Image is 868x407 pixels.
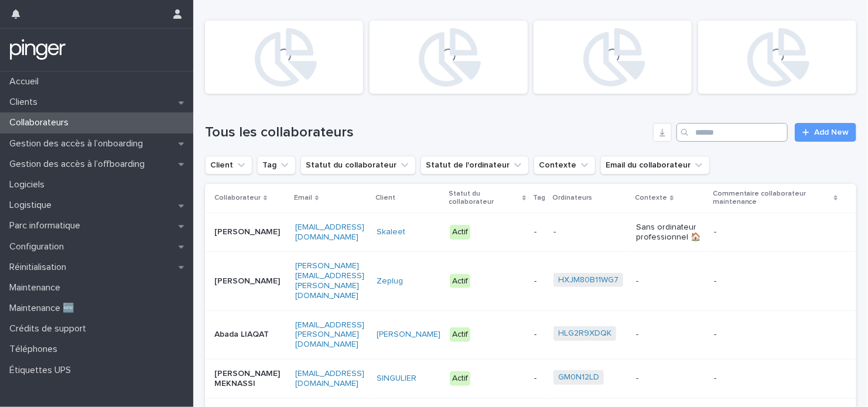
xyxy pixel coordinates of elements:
a: SINGULIER [377,374,416,384]
h1: Tous les collaborateurs [205,124,648,141]
p: [PERSON_NAME] [214,227,286,237]
p: - [714,276,838,286]
img: mTgBEunGTSyRkCgitkcU [9,38,66,61]
p: Tag [533,191,545,204]
p: [PERSON_NAME] MEKNASSI [214,369,286,389]
a: Skaleet [377,227,405,237]
p: Contexte [635,191,667,204]
p: - [534,374,544,384]
input: Search [676,123,788,142]
p: Logiciels [5,179,54,190]
a: [EMAIL_ADDRESS][PERSON_NAME][DOMAIN_NAME] [295,321,364,349]
a: [EMAIL_ADDRESS][DOMAIN_NAME] [295,370,364,388]
p: Crédits de support [5,323,95,334]
p: Ordinateurs [552,191,592,204]
p: Email [294,191,312,204]
p: Gestion des accès à l’offboarding [5,159,154,170]
button: Email du collaborateur [600,156,710,175]
p: Téléphones [5,344,67,355]
p: - [714,330,838,340]
p: Clients [5,97,47,108]
p: - [636,330,705,340]
p: - [714,227,838,237]
p: Accueil [5,76,48,87]
div: Actif [450,225,470,240]
p: Maintenance [5,282,70,293]
a: HLG2R9XDQK [558,329,611,338]
p: Commentaire collaborateur maintenance [713,187,831,209]
div: Actif [450,327,470,342]
span: Add New [814,128,849,136]
p: Statut du collaborateur [449,187,520,209]
a: HXJM80B11WG7 [558,275,618,285]
a: GM0N12LD [558,372,599,382]
p: Configuration [5,241,73,252]
p: Gestion des accès à l’onboarding [5,138,152,149]
p: - [636,276,705,286]
p: Parc informatique [5,220,90,231]
p: [PERSON_NAME] [214,276,286,286]
p: Maintenance 🆕 [5,303,84,314]
button: Client [205,156,252,175]
p: - [534,276,544,286]
a: [EMAIL_ADDRESS][DOMAIN_NAME] [295,223,364,241]
a: Add New [795,123,856,142]
div: Actif [450,274,470,289]
p: - [553,227,627,237]
tr: [PERSON_NAME] MEKNASSI[EMAIL_ADDRESS][DOMAIN_NAME]SINGULIER Actif-GM0N12LD -- [205,359,856,398]
p: Collaborateur [214,191,261,204]
tr: [PERSON_NAME][EMAIL_ADDRESS][DOMAIN_NAME]Skaleet Actif--Sans ordinateur professionnel 🏠- [205,213,856,252]
p: Sans ordinateur professionnel 🏠 [636,223,705,242]
p: Abada LIAQAT [214,330,286,340]
p: Réinitialisation [5,262,76,273]
p: Logistique [5,200,61,211]
button: Tag [257,156,296,175]
button: Contexte [534,156,596,175]
a: [PERSON_NAME] [377,330,440,340]
p: Collaborateurs [5,117,78,128]
p: - [534,330,544,340]
p: - [714,374,838,384]
p: Client [375,191,395,204]
div: Actif [450,371,470,386]
p: - [636,374,705,384]
p: - [534,227,544,237]
a: Zeplug [377,276,403,286]
p: Étiquettes UPS [5,365,80,376]
tr: [PERSON_NAME][PERSON_NAME][EMAIL_ADDRESS][PERSON_NAME][DOMAIN_NAME]Zeplug Actif-HXJM80B11WG7 -- [205,252,856,310]
a: [PERSON_NAME][EMAIL_ADDRESS][PERSON_NAME][DOMAIN_NAME] [295,262,364,299]
tr: Abada LIAQAT[EMAIL_ADDRESS][PERSON_NAME][DOMAIN_NAME][PERSON_NAME] Actif-HLG2R9XDQK -- [205,310,856,359]
button: Statut de l'ordinateur [421,156,529,175]
button: Statut du collaborateur [300,156,416,175]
